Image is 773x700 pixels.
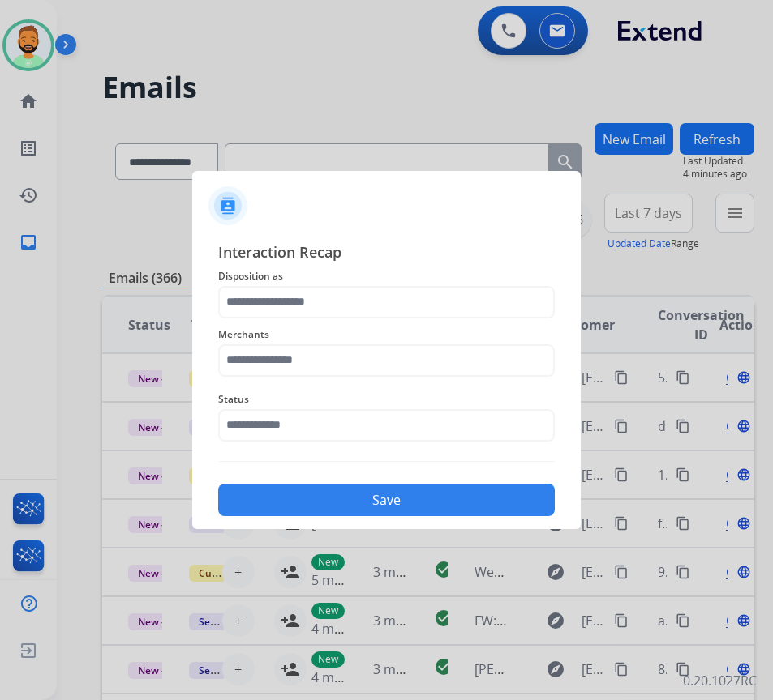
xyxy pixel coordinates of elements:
button: Save [218,484,555,516]
span: Status [218,390,555,409]
span: Disposition as [218,267,555,286]
p: 0.20.1027RC [683,671,757,690]
span: Interaction Recap [218,241,555,267]
span: Merchants [218,325,555,344]
img: contact-recap-line.svg [218,461,555,462]
img: contactIcon [208,186,247,225]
